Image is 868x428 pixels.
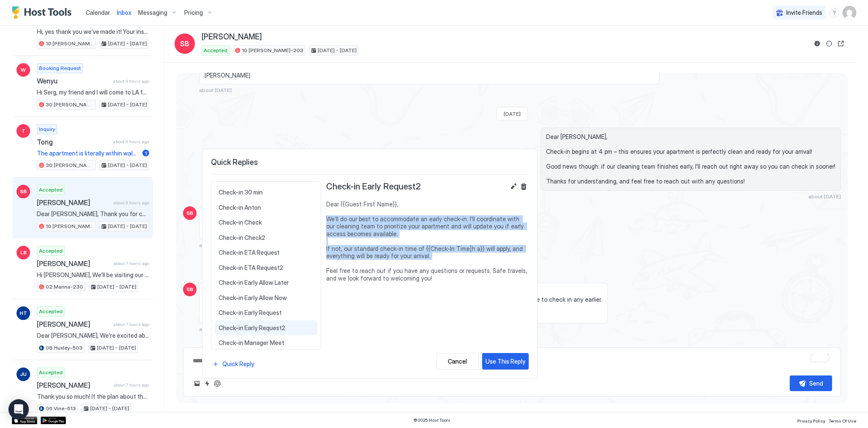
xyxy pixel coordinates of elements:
div: Quick Reply [222,359,254,368]
span: Check-in Early Allow Later [219,279,313,286]
button: Quick Reply [211,358,255,370]
span: Check-in Manager Meet [219,339,313,347]
span: Quick Replies [211,158,529,167]
span: Check-in 30 min [219,189,313,196]
span: Check-in Check2 [219,234,313,242]
span: Dear {{Guest First Name}}, We’ll do our best to accommodate an early check-in. I’ll coordinate wi... [326,200,529,282]
div: Cancel [448,357,467,366]
button: Cancel [436,353,479,370]
span: Check-in ETA Request2 [219,264,313,272]
button: Delete [519,181,529,192]
span: Check-in Early Request2 [326,181,421,192]
button: Edit [508,181,519,192]
span: Check-in Early Request [219,309,313,317]
button: Use This Reply [482,353,529,370]
div: Open Intercom Messenger [8,399,29,420]
span: Check-in Check [219,219,313,226]
div: Use This Reply [485,357,525,366]
span: Check-in Anton [219,204,313,211]
span: Check-in Early Request2 [219,324,313,332]
span: Check-in Early Allow Now [219,294,313,302]
span: Check-in ETA Request [219,249,313,256]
